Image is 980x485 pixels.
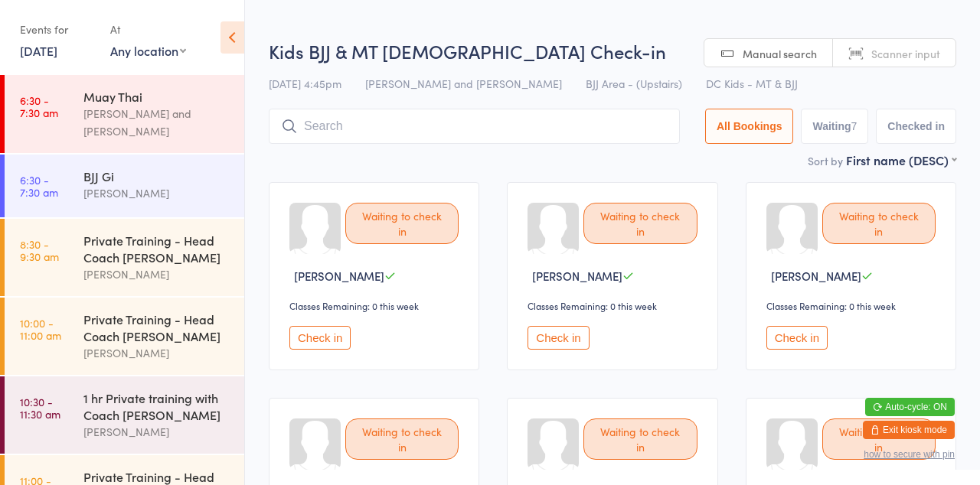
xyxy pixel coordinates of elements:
[743,46,817,61] span: Manual search
[822,203,936,244] div: Waiting to check in
[289,326,351,350] button: Check in
[583,418,697,460] div: Waiting to check in
[20,174,58,198] time: 6:30 - 7:30 am
[345,418,459,460] div: Waiting to check in
[876,109,956,144] button: Checked in
[871,46,940,61] span: Scanner input
[83,423,231,441] div: [PERSON_NAME]
[83,232,231,265] div: Private Training - Head Coach [PERSON_NAME]
[110,42,186,59] div: Any location
[294,268,384,284] span: [PERSON_NAME]
[365,76,562,91] span: [PERSON_NAME] and [PERSON_NAME]
[771,268,861,284] span: [PERSON_NAME]
[822,418,936,460] div: Waiting to check in
[864,449,955,460] button: how to secure with pin
[269,38,956,63] h2: Kids BJJ & MT [DEMOGRAPHIC_DATA] Check-in
[20,238,59,262] time: 8:30 - 9:30 am
[586,76,682,91] span: BJJ Area - (Upstairs)
[269,109,680,144] input: Search
[5,155,244,217] a: 6:30 -7:30 amBJJ Gi[PERSON_NAME]
[532,268,622,284] span: [PERSON_NAME]
[863,421,955,439] button: Exit kiosk mode
[851,120,857,132] div: 7
[110,17,186,42] div: At
[83,184,231,202] div: [PERSON_NAME]
[20,17,95,42] div: Events for
[289,299,463,312] div: Classes Remaining: 0 this week
[5,298,244,375] a: 10:00 -11:00 amPrivate Training - Head Coach [PERSON_NAME][PERSON_NAME]
[766,326,828,350] button: Check in
[5,75,244,153] a: 6:30 -7:30 amMuay Thai[PERSON_NAME] and [PERSON_NAME]
[83,344,231,362] div: [PERSON_NAME]
[83,265,231,283] div: [PERSON_NAME]
[808,153,843,168] label: Sort by
[5,219,244,296] a: 8:30 -9:30 amPrivate Training - Head Coach [PERSON_NAME][PERSON_NAME]
[20,42,57,59] a: [DATE]
[83,311,231,344] div: Private Training - Head Coach [PERSON_NAME]
[705,109,794,144] button: All Bookings
[20,317,61,341] time: 10:00 - 11:00 am
[528,326,589,350] button: Check in
[528,299,701,312] div: Classes Remaining: 0 this week
[20,395,60,420] time: 10:30 - 11:30 am
[583,203,697,244] div: Waiting to check in
[83,389,231,423] div: 1 hr Private training with Coach [PERSON_NAME]
[846,151,956,168] div: First name (DESC)
[865,398,955,416] button: Auto-cycle: ON
[801,109,868,144] button: Waiting7
[269,76,341,91] span: [DATE] 4:45pm
[20,94,58,119] time: 6:30 - 7:30 am
[706,76,798,91] span: DC Kids - MT & BJJ
[345,203,459,244] div: Waiting to check in
[766,299,940,312] div: Classes Remaining: 0 this week
[5,376,244,454] a: 10:30 -11:30 am1 hr Private training with Coach [PERSON_NAME][PERSON_NAME]
[83,105,231,140] div: [PERSON_NAME] and [PERSON_NAME]
[83,88,231,105] div: Muay Thai
[83,168,231,184] div: BJJ Gi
